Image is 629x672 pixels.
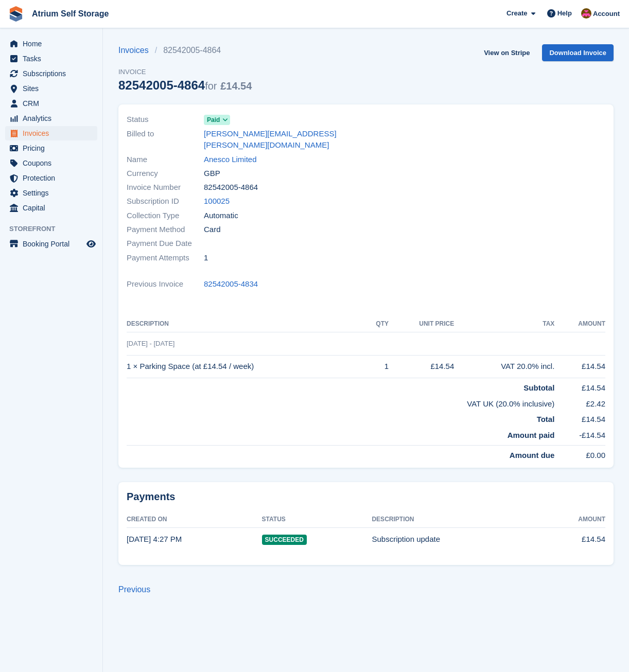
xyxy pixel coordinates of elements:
span: Status [127,114,204,126]
span: Help [557,8,572,19]
a: menu [5,186,97,200]
th: QTY [365,316,389,332]
span: 82542005-4864 [204,182,258,193]
a: menu [5,37,97,51]
td: £14.54 [539,528,605,551]
a: menu [5,111,97,126]
span: Sites [23,81,84,96]
td: £0.00 [554,446,605,462]
strong: Amount paid [508,431,555,439]
span: Create [506,8,527,19]
span: Previous Invoice [127,278,204,290]
a: Paid [204,114,230,126]
span: CRM [23,96,84,111]
td: £14.54 [554,378,605,394]
span: Analytics [23,111,84,126]
th: Status [262,511,372,528]
a: Download Invoice [542,44,614,61]
th: Amount [554,316,605,332]
span: Invoices [23,126,84,140]
img: Mark Rhodes [581,8,591,19]
span: Invoice [118,67,252,77]
span: Subscriptions [23,66,84,81]
a: menu [5,66,97,81]
span: 1 [204,252,208,264]
a: menu [5,126,97,140]
a: menu [5,51,97,66]
span: Payment Method [127,224,204,236]
th: Unit Price [389,316,454,332]
td: £2.42 [554,394,605,410]
span: Account [593,9,620,19]
a: Anesco Limited [204,154,257,166]
th: Description [372,511,539,528]
th: Created On [127,511,262,528]
span: Name [127,154,204,166]
a: menu [5,81,97,96]
span: GBP [204,168,220,180]
th: Amount [539,511,605,528]
span: £14.54 [220,80,252,92]
a: menu [5,141,97,155]
a: Previous [118,585,150,594]
strong: Subtotal [523,383,554,392]
a: Atrium Self Storage [28,5,113,22]
td: Subscription update [372,528,539,551]
span: Pricing [23,141,84,155]
span: Collection Type [127,210,204,222]
span: Succeeded [262,535,307,545]
span: for [205,80,217,92]
td: -£14.54 [554,426,605,446]
a: 82542005-4834 [204,278,258,290]
th: Description [127,316,365,332]
span: Capital [23,201,84,215]
strong: Total [537,415,555,423]
a: Invoices [118,44,155,57]
span: Storefront [9,224,102,234]
a: [PERSON_NAME][EMAIL_ADDRESS][PERSON_NAME][DOMAIN_NAME] [204,128,360,151]
span: Booking Portal [23,237,84,251]
img: stora-icon-8386f47178a22dfd0bd8f6a31ec36ba5ce8667c1dd55bd0f319d3a0aa187defe.svg [8,6,24,22]
td: 1 × Parking Space (at £14.54 / week) [127,355,365,378]
span: Home [23,37,84,51]
a: Preview store [85,238,97,250]
td: 1 [365,355,389,378]
span: Payment Due Date [127,238,204,250]
td: £14.54 [554,410,605,426]
span: Billed to [127,128,204,151]
a: menu [5,156,97,170]
a: menu [5,201,97,215]
strong: Amount due [510,451,555,459]
span: Paid [207,115,220,125]
a: menu [5,171,97,185]
div: 82542005-4864 [118,78,252,92]
span: Currency [127,168,204,180]
span: Automatic [204,210,238,222]
span: Card [204,224,221,236]
a: 100025 [204,196,230,207]
span: Tasks [23,51,84,66]
h2: Payments [127,490,605,503]
span: Invoice Number [127,182,204,193]
a: menu [5,96,97,111]
td: £14.54 [554,355,605,378]
span: Subscription ID [127,196,204,207]
td: VAT UK (20.0% inclusive) [127,394,554,410]
span: Protection [23,171,84,185]
td: £14.54 [389,355,454,378]
a: menu [5,237,97,251]
div: VAT 20.0% incl. [454,361,554,373]
a: View on Stripe [480,44,534,61]
span: Settings [23,186,84,200]
span: Coupons [23,156,84,170]
th: Tax [454,316,554,332]
nav: breadcrumbs [118,44,252,57]
span: Payment Attempts [127,252,204,264]
time: 2025-08-12 15:27:09 UTC [127,535,182,543]
span: [DATE] - [DATE] [127,340,174,347]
